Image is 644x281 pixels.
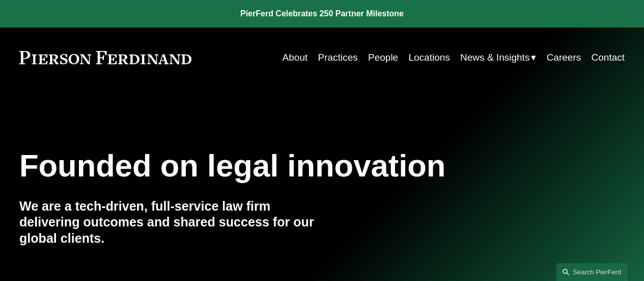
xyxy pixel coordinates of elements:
[19,198,322,247] h4: We are a tech-driven, full-service law firm delivering outcomes and shared success for our global...
[556,263,628,281] a: Search this site
[368,48,398,67] a: People
[460,48,536,67] a: folder dropdown
[408,48,450,67] a: Locations
[318,48,358,67] a: Practices
[19,148,524,184] h1: Founded on legal innovation
[283,48,308,67] a: About
[547,48,581,67] a: Careers
[592,48,625,67] a: Contact
[460,49,529,66] span: News & Insights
